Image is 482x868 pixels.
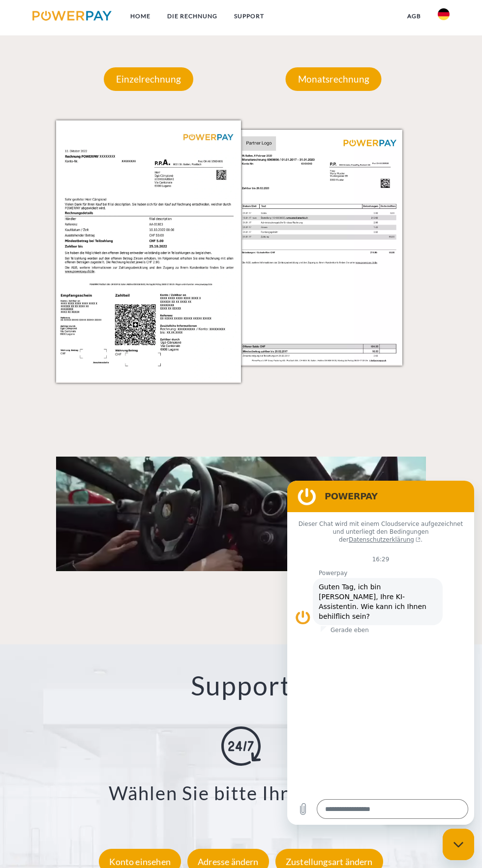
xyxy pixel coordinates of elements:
[5,669,477,702] h2: Support
[32,11,112,21] img: logo-powerpay.svg
[185,856,271,867] a: Adresse ändern
[5,781,477,805] h3: Wählen Sie bitte Ihr Anliegen
[438,8,450,20] img: de
[159,7,226,25] a: DIE RECHNUNG
[286,67,382,91] p: Monatsrechnung
[287,481,474,825] iframe: Messaging-Fenster
[56,457,426,571] a: Fallback Image
[399,7,429,25] a: agb
[226,7,272,25] a: SUPPORT
[273,856,386,867] a: Zustellungsart ändern
[122,7,159,25] a: Home
[221,726,261,766] img: online-shopping.svg
[104,67,193,91] p: Einzelrechnung
[443,829,474,860] iframe: Schaltfläche zum Öffnen des Messaging-Fensters; Konversation läuft
[96,856,183,867] a: Konto einsehen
